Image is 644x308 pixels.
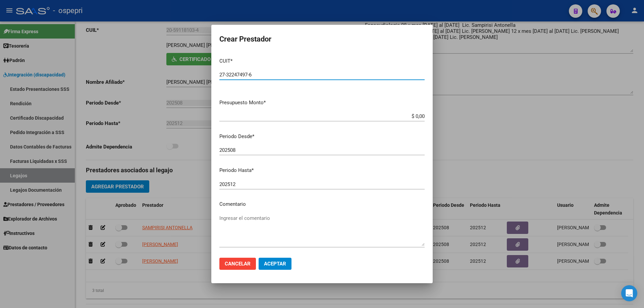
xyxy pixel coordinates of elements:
[219,258,256,270] button: Cancelar
[219,167,425,174] p: Periodo Hasta
[225,261,251,267] span: Cancelar
[219,200,425,208] p: Comentario
[264,261,286,267] span: Aceptar
[621,285,637,301] div: Open Intercom Messenger
[259,258,291,270] button: Aceptar
[219,99,425,107] p: Presupuesto Monto
[219,57,425,65] p: CUIT
[219,33,425,46] h2: Crear Prestador
[219,133,425,140] p: Periodo Desde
